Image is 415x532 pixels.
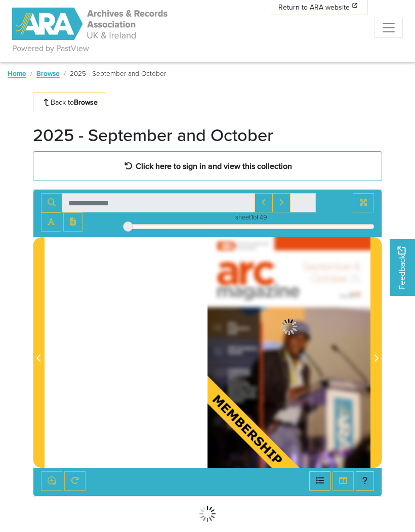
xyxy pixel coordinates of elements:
[370,237,382,468] button: Next Page
[272,193,290,212] button: Next Match
[309,471,330,491] button: Open metadata window
[396,247,408,290] span: Feedback
[390,239,415,296] a: Would you like to provide feedback?
[63,212,82,232] button: Open transcription window
[356,471,374,491] button: Help
[36,68,60,78] a: Browse
[381,20,396,35] span: Menu
[251,212,253,222] span: 1
[41,471,62,491] button: Enable or disable loupe tool (Alt+L)
[136,160,292,171] strong: Click here to sign in and view this collection
[375,18,403,38] button: Menu
[74,97,98,107] strong: Browse
[278,2,350,13] span: Return to ARA website
[41,212,61,232] button: Toggle text selection (Alt+T)
[353,193,374,212] button: Full screen mode
[255,193,273,212] button: Previous Match
[33,151,382,181] a: Click here to sign in and view this collection
[33,237,45,468] button: Previous Page
[70,68,166,78] span: 2025 - September and October
[12,8,169,40] img: ARA - ARC Magazine | Powered by PastView
[41,193,62,212] button: Search
[64,471,86,491] button: Rotate the book
[33,124,273,145] h1: 2025 - September and October
[33,93,106,112] a: Back toBrowse
[128,212,374,222] div: sheet of 49
[12,42,89,55] a: Powered by PastView
[12,2,169,46] a: ARA - ARC Magazine | Powered by PastView logo
[62,193,255,212] input: Search for
[333,471,354,491] button: Thumbnails
[8,68,26,78] a: Home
